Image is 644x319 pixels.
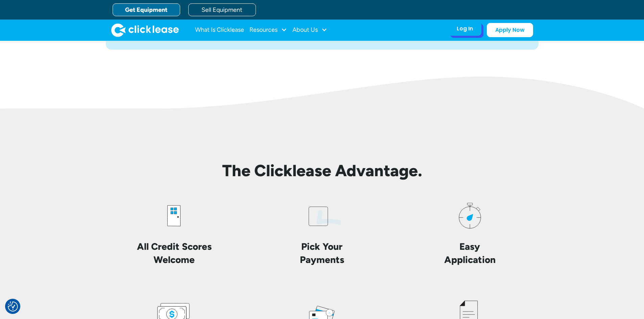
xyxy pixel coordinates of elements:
h4: Pick Your Payments [300,240,344,266]
img: Clicklease logo [111,23,179,37]
h4: Easy Application [444,240,496,266]
a: Get Equipment [113,3,180,16]
div: Resources [249,23,287,37]
h4: All Credit Scores Welcome [117,240,232,266]
div: About Us [292,23,327,37]
a: Sell Equipment [188,3,256,16]
div: Log In [457,25,473,32]
a: What Is Clicklease [195,23,244,37]
a: Apply Now [487,23,533,37]
a: home [111,23,179,37]
img: Revisit consent button [8,301,18,312]
h2: The Clicklease Advantage. [106,161,539,181]
button: Consent Preferences [8,301,18,312]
